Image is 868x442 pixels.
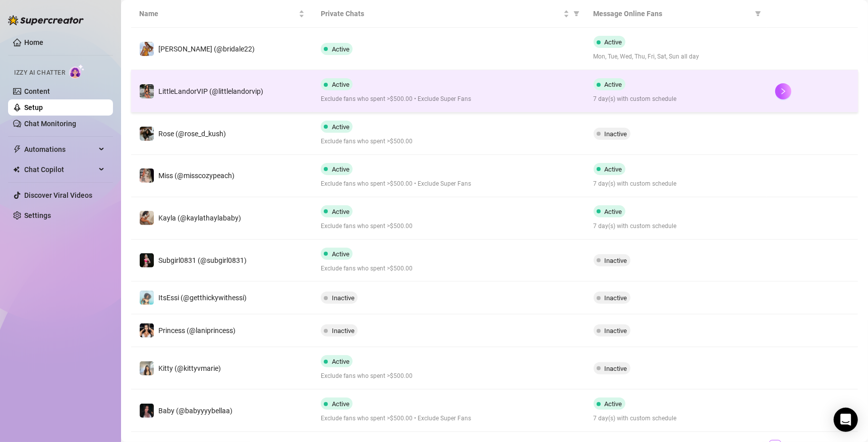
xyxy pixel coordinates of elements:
img: Baby (@babyyyybellaa) [140,404,154,418]
a: Content [24,87,50,95]
span: [PERSON_NAME] (@bridale22) [158,45,255,53]
span: Exclude fans who spent >$500.00 [321,137,577,146]
span: ItsEssi (@getthickywithessi) [158,294,247,302]
span: Private Chats [321,8,561,19]
span: Active [332,81,350,88]
span: Miss (@misscozypeach) [158,172,235,180]
span: Active [332,250,350,258]
img: LittleLandorVIP (@littlelandorvip) [140,84,154,98]
span: Rose (@rose_d_kush) [158,130,226,138]
span: Inactive [605,365,627,372]
span: 7 day(s) with custom schedule [594,179,759,189]
span: Active [332,208,350,215]
span: Kitty (@kittyvmarie) [158,364,221,372]
span: Kayla (@kaylathaylababy) [158,214,241,222]
a: Chat Monitoring [24,120,76,128]
img: Princess (@laniprincess) [140,323,154,338]
span: Message Online Fans [594,8,751,19]
span: thunderbolt [13,145,21,153]
img: Kayla (@kaylathaylababy) [140,211,154,225]
span: Subgirl0831 (@subgirl0831) [158,256,247,264]
span: right [780,88,787,95]
span: Active [605,38,622,46]
span: filter [571,6,582,21]
span: Chat Copilot [24,161,96,178]
span: Inactive [605,130,627,138]
span: 7 day(s) with custom schedule [594,222,759,231]
img: Rose (@rose_d_kush) [140,127,154,141]
img: Brianna (@bridale22) [140,42,154,56]
img: Kitty (@kittyvmarie) [140,361,154,375]
span: Inactive [605,294,627,302]
a: Discover Viral Videos [24,191,92,199]
span: filter [573,11,580,17]
span: filter [755,11,761,17]
span: Baby (@babyyyybellaa) [158,407,233,415]
img: Subgirl0831 (@subgirl0831) [140,253,154,267]
span: Automations [24,141,96,157]
span: Name [139,8,297,19]
a: Setup [24,103,43,112]
img: Chat Copilot [13,166,20,173]
img: logo-BBDzfeDw.svg [8,15,84,25]
span: filter [753,6,763,21]
span: Exclude fans who spent >$500.00 [321,371,577,381]
button: right [775,83,791,99]
span: Exclude fans who spent >$500.00 [321,222,577,231]
span: Izzy AI Chatter [14,68,65,78]
img: Miss (@misscozypeach) [140,169,154,183]
span: Inactive [605,327,627,335]
span: Active [332,165,350,173]
span: Active [605,208,622,215]
span: 7 day(s) with custom schedule [594,414,759,423]
a: Settings [24,211,51,219]
img: AI Chatter [69,64,85,79]
span: Active [332,400,350,408]
span: Exclude fans who spent >$500.00 • Exclude Super Fans [321,179,577,189]
span: Mon, Tue, Wed, Thu, Fri, Sat, Sun all day [594,52,759,62]
span: Exclude fans who spent >$500.00 [321,264,577,273]
span: Active [332,358,350,365]
span: Inactive [332,327,355,335]
span: 7 day(s) with custom schedule [594,94,759,104]
span: LittleLandorVIP (@littlelandorvip) [158,87,263,95]
span: Exclude fans who spent >$500.00 • Exclude Super Fans [321,414,577,423]
span: Active [605,400,622,408]
span: Active [332,45,350,53]
span: Princess (@laniprincess) [158,326,236,335]
span: Active [332,123,350,131]
span: Active [605,165,622,173]
span: Inactive [605,257,627,264]
span: Active [605,81,622,88]
div: Open Intercom Messenger [834,408,858,432]
span: Inactive [332,294,355,302]
img: ItsEssi (@getthickywithessi) [140,291,154,305]
a: Home [24,38,43,46]
span: Exclude fans who spent >$500.00 • Exclude Super Fans [321,94,577,104]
